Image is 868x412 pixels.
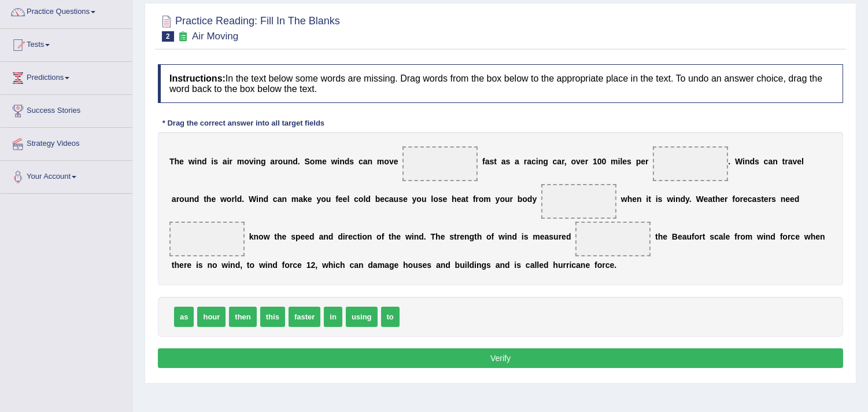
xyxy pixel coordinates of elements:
span: Drop target [541,184,616,219]
b: m [483,194,490,204]
b: u [326,194,331,204]
b: i [211,157,213,166]
b: a [682,232,687,241]
b: o [571,157,577,166]
b: e [394,157,398,166]
a: Predictions [1,62,132,91]
b: e [457,194,461,204]
b: e [764,194,769,204]
b: s [438,194,443,204]
b: y [496,194,500,204]
b: e [726,232,730,241]
b: y [533,194,537,204]
b: a [545,232,549,241]
b: . [298,157,300,166]
b: f [692,232,695,241]
b: t [703,232,706,241]
b: a [752,194,757,204]
b: n [507,232,512,241]
b: o [522,194,527,204]
b: a [527,157,531,166]
b: o [479,194,484,204]
b: i [536,157,538,166]
b: 0 [597,157,602,166]
b: n [781,194,786,204]
b: n [258,194,264,204]
b: p [296,232,301,241]
b: m [611,157,618,166]
b: t [474,232,477,241]
b: e [663,232,667,241]
b: m [533,232,540,241]
b: e [540,232,545,241]
b: . [728,157,730,166]
b: r [176,194,179,204]
b: l [363,194,365,204]
b: Instructions: [169,73,226,83]
b: w [189,157,195,166]
b: e [380,194,385,204]
b: h [452,194,457,204]
b: e [632,194,637,204]
b: n [414,232,419,241]
b: b [518,194,523,204]
b: o [735,194,740,204]
b: m [745,232,752,241]
b: a [461,194,466,204]
b: l [347,194,349,204]
b: i [618,157,620,166]
b: d [795,194,800,204]
b: d [419,232,424,241]
b: w [264,232,270,241]
b: w [757,232,763,241]
b: e [720,194,725,204]
b: l [431,194,433,204]
b: h [435,232,441,241]
b: o [486,232,492,241]
b: a [501,157,506,166]
b: w [498,232,505,241]
b: r [524,157,527,166]
b: d [512,232,517,241]
h2: Practice Reading: Fill In The Blanks [158,13,340,42]
b: n [368,157,373,166]
b: s [349,157,354,166]
b: n [323,232,328,241]
b: n [282,194,287,204]
b: c [791,232,795,241]
b: n [189,194,194,204]
b: s [291,232,296,241]
b: c [531,157,536,166]
b: e [795,232,800,241]
b: u [394,194,399,204]
b: n [773,157,778,166]
b: o [227,194,232,204]
b: . [242,194,244,204]
b: r [699,232,702,241]
b: o [310,157,315,166]
b: w [331,157,338,166]
b: h [277,232,282,241]
b: o [376,232,382,241]
b: u [422,194,427,204]
b: b [375,194,381,204]
b: a [363,157,368,166]
b: c [273,194,278,204]
b: a [278,194,282,204]
b: r [737,232,740,241]
b: i [256,194,258,204]
b: m [237,157,244,166]
b: a [389,194,394,204]
b: i [763,232,766,241]
b: h [627,194,633,204]
b: k [303,194,308,204]
b: y [316,194,321,204]
b: i [343,232,345,241]
b: e [443,194,448,204]
b: e [348,232,353,241]
b: a [270,157,275,166]
b: t [357,232,360,241]
b: i [646,194,648,204]
b: w [220,194,227,204]
b: e [211,194,216,204]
